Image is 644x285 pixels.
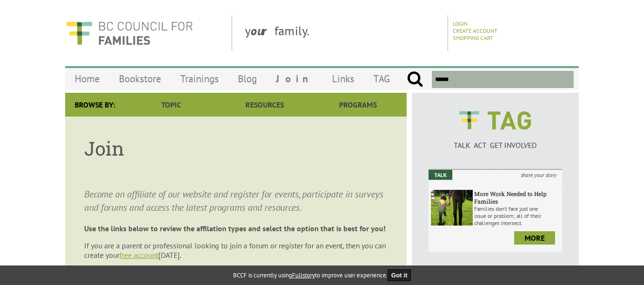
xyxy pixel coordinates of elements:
[65,15,194,51] img: BC Council for FAMILIES
[364,68,400,90] a: TAG
[453,27,498,34] a: Create Account
[429,131,562,150] a: TALK ACT GET INVOLVED
[474,190,560,205] h6: More Work Needed to Help Families
[292,271,315,279] a: Fullstory
[84,136,388,161] h1: Join
[84,187,388,214] p: Become an affiliate of our website and register for events, participate in surveys and forums and...
[65,68,109,90] a: Home
[322,68,364,90] a: Links
[218,93,311,117] a: Resources
[171,68,228,90] a: Trainings
[453,20,468,27] a: Login
[474,205,560,226] p: Families don’t face just one issue or problem; all of their challenges intersect.
[452,102,538,138] img: BCCF's TAG Logo
[119,250,158,260] a: free account
[429,140,562,150] p: TALK ACT GET INVOLVED
[84,241,388,260] p: If you are a parent or professional looking to join a forum or register for an event, then you ca...
[237,15,448,51] div: y family.
[228,68,266,90] a: Blog
[125,93,218,117] a: Topic
[312,93,405,117] a: Programs
[109,68,171,90] a: Bookstore
[429,170,452,180] em: Talk
[251,23,274,39] strong: our
[407,71,423,88] input: Submit
[266,68,322,90] a: Join
[84,224,386,233] strong: Use the links below to review the affilation types and select the option that is best for you!
[514,231,555,245] a: more
[515,170,562,180] i: share your story
[388,269,411,281] button: Got it
[65,93,125,117] div: Browse By:
[453,34,493,41] a: Shopping Cart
